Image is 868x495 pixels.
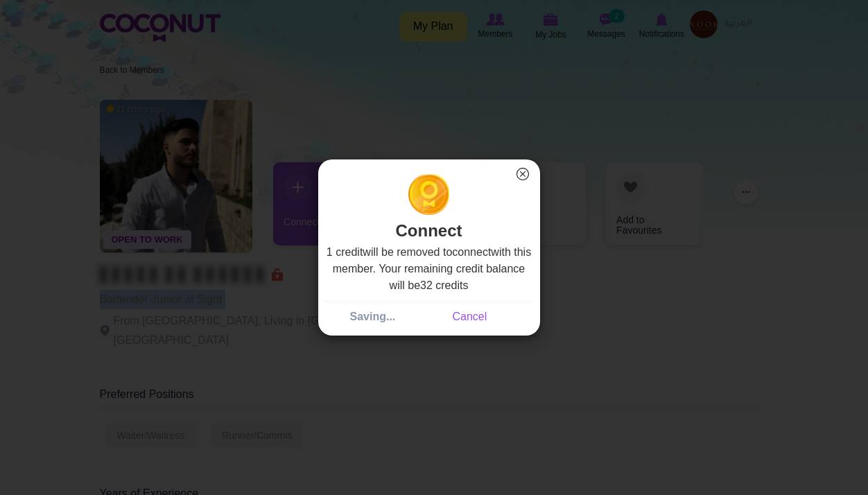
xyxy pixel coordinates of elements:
[325,173,533,243] h2: Connect
[420,279,468,291] b: 32 credits
[452,246,491,258] b: connect
[325,244,533,325] div: will be removed to with this member. Your remaining credit balance will be
[327,246,363,258] b: 1 credit
[350,309,396,325] p: Saving...
[452,311,487,322] a: Cancel
[514,165,532,183] button: Close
